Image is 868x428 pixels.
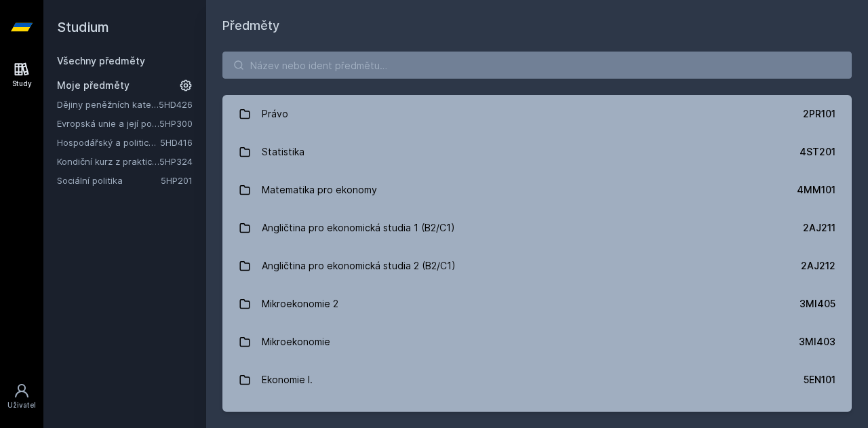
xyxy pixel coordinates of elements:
[222,133,852,171] a: Statistika 4ST201
[57,117,159,130] a: Evropská unie a její politiky
[222,323,852,361] a: Mikroekonomie 3MI403
[57,98,159,111] a: Dějiny peněžních kategorií a institucí
[804,373,835,387] div: 5EN101
[57,136,160,149] a: Hospodářský a politický vývoj Evropy ve 20.století
[262,100,288,128] div: Právo
[803,107,835,121] div: 2PR101
[800,145,835,159] div: 4ST201
[805,411,835,425] div: 2AJ111
[222,171,852,209] a: Matematika pro ekonomy 4MM101
[262,366,313,393] div: Ekonomie I.
[797,183,835,197] div: 4MM101
[262,176,377,203] div: Matematika pro ekonomy
[160,137,193,148] a: 5HD416
[803,221,835,235] div: 2AJ211
[222,247,852,285] a: Angličtina pro ekonomická studia 2 (B2/C1) 2AJ212
[801,259,835,273] div: 2AJ212
[222,16,852,35] h1: Předměty
[3,376,41,417] a: Uživatel
[57,174,161,187] a: Sociální politika
[222,95,852,133] a: Právo 2PR101
[222,361,852,399] a: Ekonomie I. 5EN101
[159,99,193,110] a: 5HD426
[57,79,130,92] span: Moje předměty
[12,79,32,89] div: Study
[262,328,330,355] div: Mikroekonomie
[799,335,835,349] div: 3MI403
[7,400,36,410] div: Uživatel
[222,52,852,79] input: Název nebo ident předmětu…
[262,138,304,166] div: Statistika
[57,55,145,66] a: Všechny předměty
[57,155,159,168] a: Kondiční kurz z praktické hospodářské politiky
[262,290,338,317] div: Mikroekonomie 2
[262,214,455,241] div: Angličtina pro ekonomická studia 1 (B2/C1)
[222,285,852,323] a: Mikroekonomie 2 3MI405
[159,156,193,167] a: 5HP324
[262,252,456,279] div: Angličtina pro ekonomická studia 2 (B2/C1)
[800,297,835,311] div: 3MI405
[159,118,193,129] a: 5HP300
[3,54,41,96] a: Study
[222,209,852,247] a: Angličtina pro ekonomická studia 1 (B2/C1) 2AJ211
[161,175,193,186] a: 5HP201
